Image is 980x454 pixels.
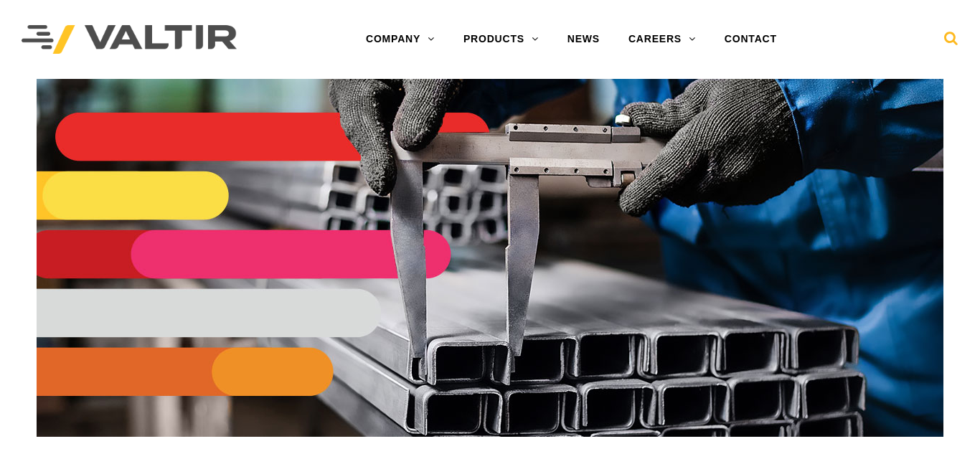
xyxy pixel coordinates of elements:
[449,25,553,54] a: PRODUCTS
[352,25,449,54] a: COMPANY
[22,25,237,55] img: Valtir
[553,25,614,54] a: NEWS
[614,25,710,54] a: CAREERS
[710,25,791,54] a: CONTACT
[37,79,943,437] img: Header_VALUES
